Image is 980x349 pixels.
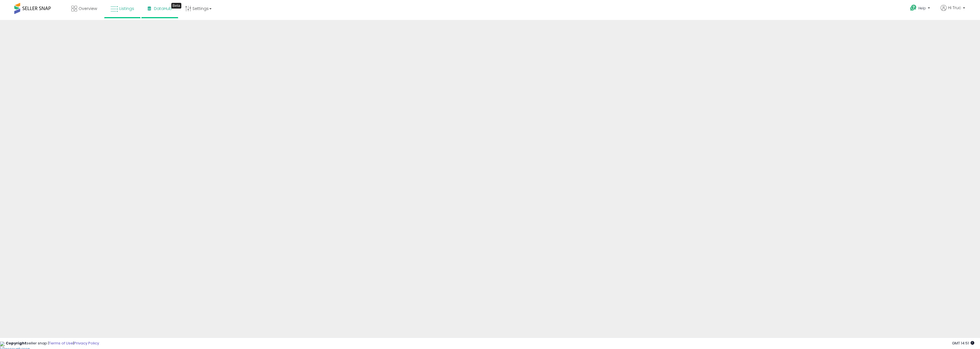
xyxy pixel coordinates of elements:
[119,6,134,11] span: Listings
[79,6,97,11] span: Overview
[918,6,926,11] span: Help
[171,3,181,9] div: Tooltip anchor
[154,6,172,11] span: DataHub
[948,5,961,11] span: Hi Truc
[941,5,965,18] a: Hi Truc
[910,4,917,11] i: Get Help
